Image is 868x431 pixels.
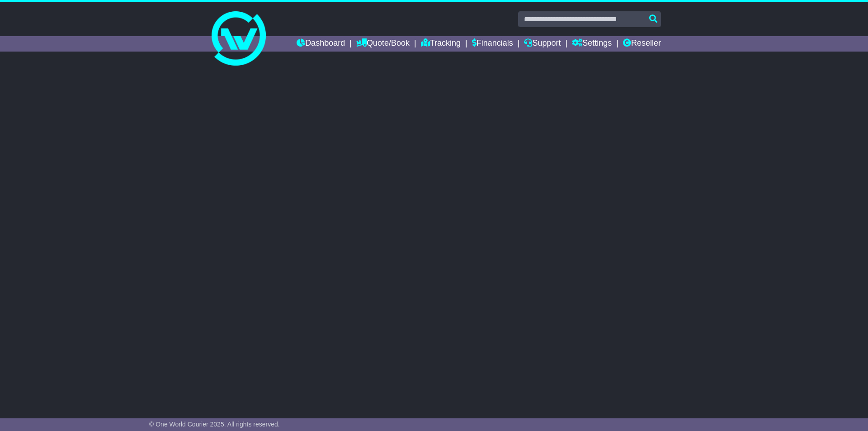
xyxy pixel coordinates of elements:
a: Support [524,36,561,52]
a: Settings [572,36,612,52]
a: Financials [472,36,513,52]
a: Tracking [421,36,461,52]
a: Dashboard [297,36,345,52]
a: Reseller [623,36,661,52]
a: Quote/Book [356,36,410,52]
span: © One World Courier 2025. All rights reserved. [149,421,280,428]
